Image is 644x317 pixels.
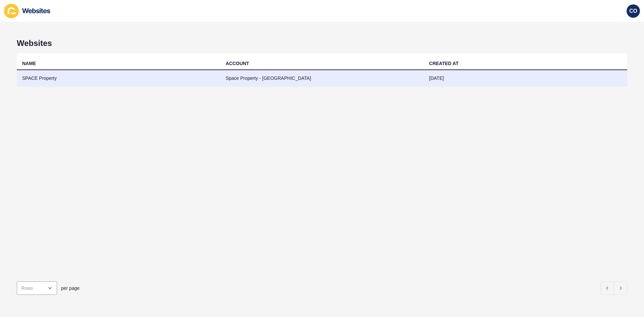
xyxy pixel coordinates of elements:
div: CREATED AT [429,60,459,67]
td: [DATE] [424,70,627,87]
td: Space Property - [GEOGRAPHIC_DATA] [220,70,424,87]
span: per page [61,285,79,292]
div: ACCOUNT [226,60,249,67]
div: NAME [22,60,36,67]
td: SPACE Property [17,70,220,87]
h1: Websites [17,39,627,48]
div: open menu [17,281,57,295]
span: CO [629,8,637,14]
